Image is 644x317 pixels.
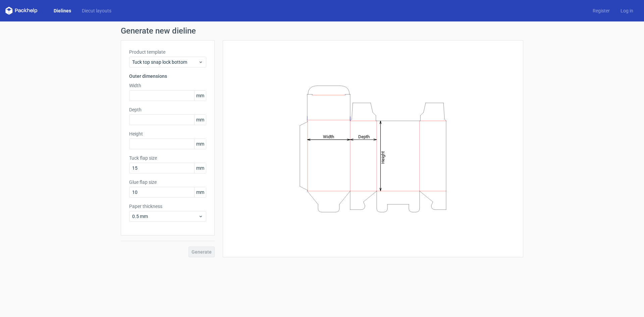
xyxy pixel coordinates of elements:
label: Product template [129,49,206,55]
span: mm [194,163,206,173]
a: Dielines [48,7,76,14]
span: mm [194,187,206,197]
span: 0.5 mm [132,213,198,220]
label: Depth [129,106,206,113]
span: mm [194,139,206,149]
tspan: Width [323,134,334,139]
a: Diecut layouts [76,7,117,14]
label: Glue flap size [129,179,206,186]
h3: Outer dimensions [129,73,206,80]
span: mm [194,115,206,125]
label: Paper thickness [129,203,206,210]
label: Width [129,82,206,89]
span: mm [194,91,206,101]
a: Log in [615,7,639,14]
tspan: Depth [358,134,370,139]
h1: Generate new dieline [121,27,523,35]
label: Tuck flap size [129,155,206,161]
label: Height [129,130,206,137]
span: Tuck top snap lock bottom [132,59,198,65]
a: Register [587,7,615,14]
tspan: Height [380,151,385,163]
